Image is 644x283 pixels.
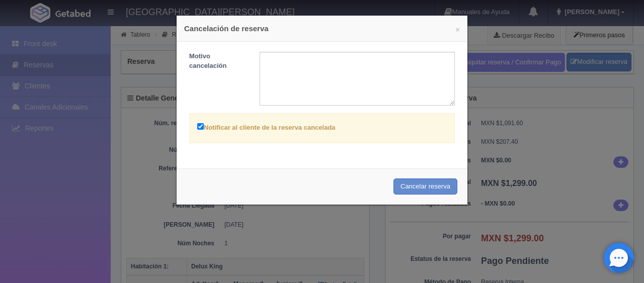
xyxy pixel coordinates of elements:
[184,23,460,34] h4: Cancelación de reserva
[197,121,336,133] label: Notificar al cliente de la reserva cancelada
[182,52,252,70] label: Motivo cancelación
[455,26,460,33] button: ×
[197,123,204,130] input: Notificar al cliente de la reserva cancelada
[393,178,457,195] button: Cancelar reserva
